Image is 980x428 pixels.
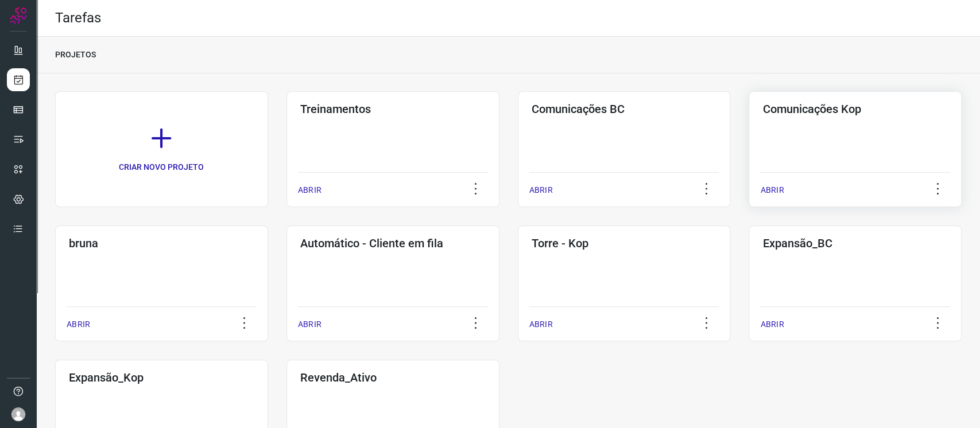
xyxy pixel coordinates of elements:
h3: Expansão_Kop [69,371,254,384]
h3: Treinamentos [300,102,486,116]
h2: Tarefas [55,10,101,26]
p: ABRIR [760,318,784,330]
p: ABRIR [298,184,321,196]
img: Logo [10,7,27,24]
h3: Comunicações Kop [762,102,948,116]
p: PROJETOS [55,49,96,61]
p: CRIAR NOVO PROJETO [119,161,204,173]
h3: Torre - Kop [532,236,717,250]
h3: Automático - Cliente em fila [300,236,486,250]
h3: bruna [69,236,254,250]
p: ABRIR [298,318,321,330]
p: ABRIR [760,184,784,196]
p: ABRIR [529,318,553,330]
img: avatar-user-boy.jpg [11,407,25,421]
h3: Expansão_BC [762,236,948,250]
h3: Revenda_Ativo [300,371,486,384]
p: ABRIR [67,318,90,330]
p: ABRIR [529,184,553,196]
h3: Comunicações BC [532,102,717,116]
